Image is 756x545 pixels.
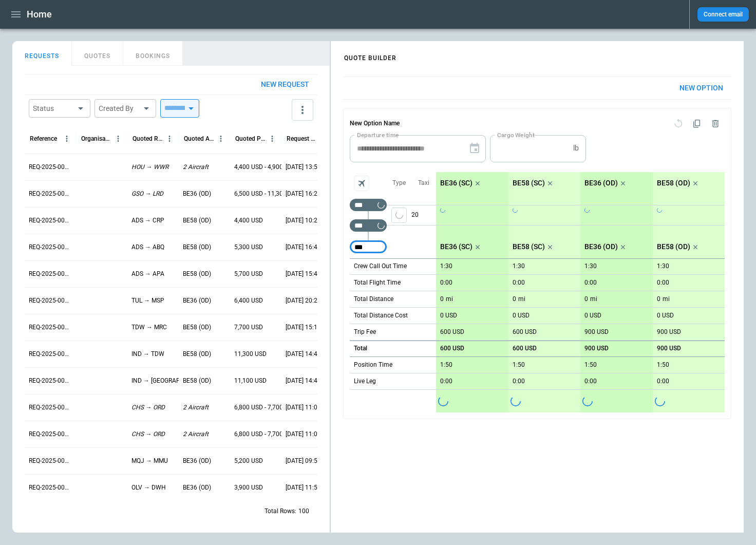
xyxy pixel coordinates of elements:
[183,457,211,465] p: BE36 (OD)
[234,216,263,225] p: 4,400 USD
[669,115,688,133] span: Reset quote option
[584,345,609,352] p: 900 USD
[286,430,321,439] p: [DATE] 11:00
[584,262,597,270] p: 1:30
[234,190,300,198] p: 6,500 USD - 11,300 USD
[29,403,72,412] p: REQ-2025-000243
[354,311,408,320] p: Total Distance Cost
[183,377,211,385] p: BE58 (OD)
[513,295,516,303] p: 0
[657,295,660,303] p: 0
[513,262,525,270] p: 1:30
[584,295,588,303] p: 0
[29,483,72,492] p: REQ-2025-000240
[183,270,211,278] p: BE58 (OD)
[440,242,472,251] p: BE36 (SC)
[81,135,111,142] div: Organisation
[234,296,263,305] p: 6,400 USD
[234,350,267,359] p: 11,300 USD
[657,328,681,336] p: 900 USD
[354,377,376,386] p: Live Leg
[72,41,123,66] button: QUOTES
[513,345,537,352] p: 600 USD
[286,163,321,172] p: [DATE] 13:57
[657,179,690,187] p: BE58 (OD)
[411,205,436,225] p: 20
[584,361,597,369] p: 1:50
[287,135,317,142] div: Request Created At (UTC-05:00)
[518,295,525,304] p: mi
[584,328,609,336] p: 900 USD
[29,243,72,252] p: REQ-2025-000249
[286,323,321,332] p: [DATE] 15:13
[418,179,429,187] p: Taxi
[391,208,407,223] span: Type of sector
[123,41,183,66] button: BOOKINGS
[350,219,387,232] div: Too short
[688,115,706,133] span: Duplicate quote option
[234,483,263,492] p: 3,900 USD
[131,243,164,252] p: ADS → ABQ
[29,430,72,439] p: REQ-2025-000242
[234,243,263,252] p: 5,300 USD
[657,279,669,287] p: 0:00
[183,430,209,439] p: 2 Aircraft
[131,377,210,385] p: IND → [GEOGRAPHIC_DATA]
[292,99,313,121] button: more
[183,190,211,198] p: BE36 (OD)
[354,278,401,287] p: Total Flight Time
[446,295,453,304] p: mi
[234,163,296,172] p: 4,400 USD - 4,900 USD
[513,361,525,369] p: 1:50
[513,328,537,336] p: 600 USD
[131,403,165,412] p: CHS → ORD
[657,242,690,251] p: BE58 (OD)
[183,216,211,225] p: BE58 (OD)
[513,378,525,385] p: 0:00
[286,377,321,385] p: [DATE] 14:43
[513,179,545,187] p: BE58 (SC)
[354,345,367,352] h6: Total
[350,199,387,211] div: Too short
[354,295,393,304] p: Total Distance
[131,270,164,278] p: ADS → APA
[286,403,321,412] p: [DATE] 11:01
[392,179,406,187] p: Type
[133,135,163,142] div: Quoted Route
[99,103,140,114] div: Created By
[131,296,164,305] p: TUL → MSP
[331,68,744,427] div: scrollable content
[234,270,263,278] p: 5,700 USD
[440,312,457,320] p: 0 USD
[657,312,674,320] p: 0 USD
[584,179,618,187] p: BE36 (OD)
[266,132,279,145] button: Quoted Price column menu
[317,132,330,145] button: Request Created At (UTC-05:00) column menu
[697,7,749,22] button: Connect email
[214,132,228,145] button: Quoted Aircraft column menu
[436,172,725,412] div: scrollable content
[33,103,74,114] div: Status
[332,44,409,67] h4: QUOTE BUILDER
[354,176,369,191] span: Aircraft selection
[286,483,321,492] p: [DATE] 11:59
[183,243,211,252] p: BE58 (OD)
[440,279,452,287] p: 0:00
[286,296,321,305] p: [DATE] 20:28
[235,135,266,142] div: Quoted Price
[30,135,57,142] div: Reference
[29,457,72,465] p: REQ-2025-000241
[590,295,597,304] p: mi
[183,323,211,332] p: BE58 (OD)
[253,74,317,95] button: New request
[440,345,464,352] p: 600 USD
[573,144,579,153] p: lb
[29,270,72,278] p: REQ-2025-000248
[131,430,165,439] p: CHS → ORD
[111,132,125,145] button: Organisation column menu
[131,457,168,465] p: MQJ → MMU
[497,130,535,139] label: Cargo Weight
[286,190,321,198] p: [DATE] 16:22
[513,242,545,251] p: BE58 (SC)
[657,262,669,270] p: 1:30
